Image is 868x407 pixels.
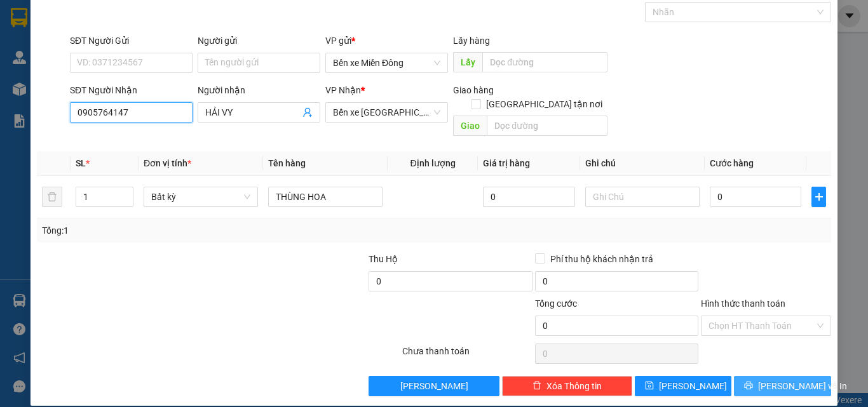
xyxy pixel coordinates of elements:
[400,379,468,393] span: [PERSON_NAME]
[151,187,250,206] span: Bất kỳ
[268,187,383,207] input: VD: Bàn, Ghế
[453,85,494,95] span: Giao hàng
[333,103,440,122] span: Bến xe Quảng Ngãi
[532,381,541,391] span: delete
[410,158,455,168] span: Định lượng
[545,252,658,266] span: Phí thu hộ khách nhận trả
[333,53,440,72] span: Bến xe Miền Đông
[635,376,732,396] button: save[PERSON_NAME]
[302,107,313,117] span: user-add
[710,158,754,168] span: Cước hàng
[811,187,826,207] button: plus
[758,379,847,393] span: [PERSON_NAME] và In
[325,85,361,95] span: VP Nhận
[76,158,86,168] span: SL
[401,344,534,366] div: Chưa thanh toán
[144,158,191,168] span: Đơn vị tính
[198,34,320,48] div: Người gửi
[734,376,831,396] button: printer[PERSON_NAME] và In
[268,158,306,168] span: Tên hàng
[487,116,607,136] input: Dọc đường
[483,187,574,207] input: 0
[812,192,825,202] span: plus
[483,158,530,168] span: Giá trị hàng
[645,381,654,391] span: save
[535,298,577,309] span: Tổng cước
[369,254,398,264] span: Thu Hộ
[453,116,487,136] span: Giao
[502,376,632,396] button: deleteXóa Thông tin
[369,376,499,396] button: [PERSON_NAME]
[42,187,62,207] button: delete
[659,379,727,393] span: [PERSON_NAME]
[70,83,193,97] div: SĐT Người Nhận
[70,34,193,48] div: SĐT Người Gửi
[198,83,320,97] div: Người nhận
[701,298,785,309] label: Hình thức thanh toán
[482,52,607,72] input: Dọc đường
[744,381,753,391] span: printer
[453,52,482,72] span: Lấy
[453,36,490,46] span: Lấy hàng
[325,34,448,48] div: VP gửi
[585,187,700,207] input: Ghi Chú
[580,151,705,176] th: Ghi chú
[481,97,607,111] span: [GEOGRAPHIC_DATA] tận nơi
[546,379,602,393] span: Xóa Thông tin
[42,224,336,237] div: Tổng: 1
